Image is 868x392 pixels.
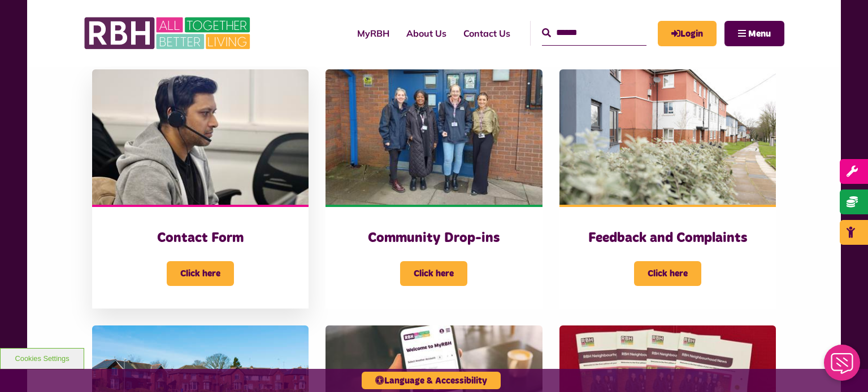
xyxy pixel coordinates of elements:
[748,29,771,38] span: Menu
[724,21,784,46] button: Navigation
[348,230,519,247] h3: Community Drop-ins
[92,69,309,309] a: Contact Form Click here
[582,230,753,247] h3: Feedback and Complaints
[817,341,868,392] iframe: Netcall Web Assistant for live chat
[455,18,519,49] a: Contact Us
[542,21,646,45] input: Search
[398,18,455,49] a: About Us
[84,11,253,55] img: RBH
[634,261,701,286] span: Click here
[400,261,467,286] span: Click here
[559,69,776,205] img: SAZMEDIA RBH 22FEB24 97
[325,69,542,309] a: Community Drop-ins Click here
[349,18,398,49] a: MyRBH
[658,21,717,46] a: MyRBH
[325,69,542,205] img: Heywood Drop In 2024
[362,372,501,389] button: Language & Accessibility
[167,261,234,286] span: Click here
[559,69,776,309] a: Feedback and Complaints Click here
[115,230,286,247] h3: Contact Form
[92,69,309,205] img: Contact Centre February 2024 (4)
